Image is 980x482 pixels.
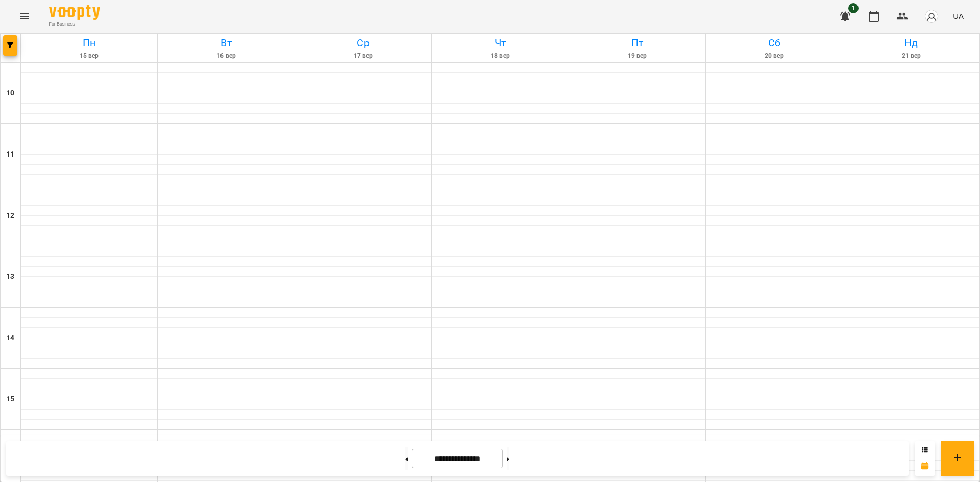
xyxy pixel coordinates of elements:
h6: 13 [6,271,14,283]
span: UA [953,11,964,21]
h6: 20 вер [707,51,841,61]
span: For Business [49,21,100,28]
img: avatar_s.png [924,9,939,23]
h6: 18 вер [433,51,567,61]
img: Voopty Logo [49,5,100,20]
h6: 17 вер [297,51,430,61]
h6: 10 [6,88,14,99]
h6: 21 вер [845,51,978,61]
h6: Чт [433,35,567,51]
h6: 14 [6,333,14,344]
span: 1 [848,3,859,13]
h6: Пн [22,35,156,51]
h6: 15 [6,394,14,405]
h6: 12 [6,210,14,221]
h6: Ср [297,35,430,51]
button: UA [949,7,968,26]
h6: 15 вер [22,51,156,61]
h6: 16 вер [159,51,292,61]
h6: 11 [6,149,14,160]
h6: Нд [845,35,978,51]
h6: Вт [159,35,292,51]
h6: Сб [707,35,841,51]
h6: Пт [571,35,704,51]
h6: 19 вер [571,51,704,61]
button: Menu [12,4,37,29]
